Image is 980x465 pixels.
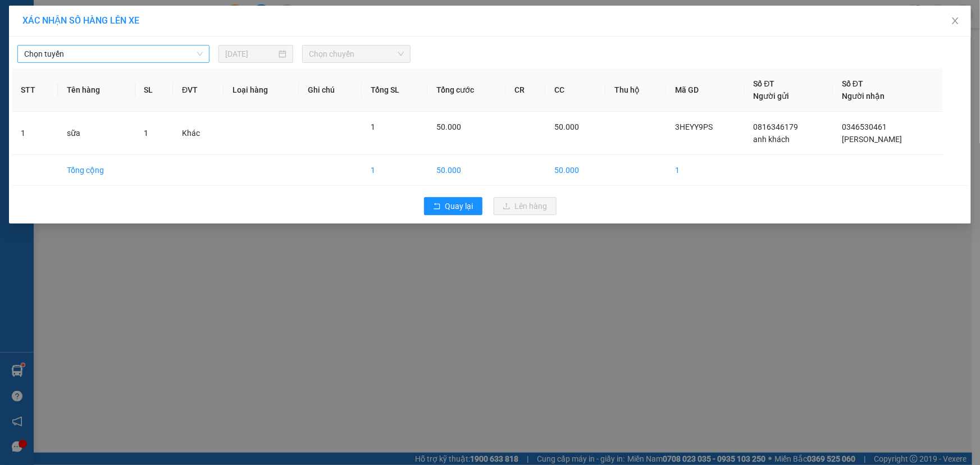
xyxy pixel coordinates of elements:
[427,69,505,112] th: Tổng cước
[6,80,90,99] h2: K3J8XMD9
[12,112,58,155] td: 1
[22,15,139,26] span: XÁC NHẬN SỐ HÀNG LÊN XE
[545,69,605,112] th: CC
[605,69,666,112] th: Thu hộ
[675,122,713,131] span: 3HEYY9PS
[754,79,775,88] span: Số ĐT
[173,112,224,155] td: Khác
[842,92,885,101] span: Người nhận
[842,122,887,131] span: 0346530461
[150,9,271,28] b: [DOMAIN_NAME]
[6,17,37,73] img: logo.jpg
[666,155,744,186] td: 1
[436,122,461,131] span: 50.000
[842,135,902,144] span: [PERSON_NAME]
[43,9,124,77] b: Trung Thành Limousine
[225,48,276,60] input: 15/08/2025
[940,6,971,37] button: Close
[12,69,58,112] th: STT
[433,202,441,211] span: rollback
[135,69,174,112] th: SL
[554,122,579,131] span: 50.000
[754,92,790,101] span: Người gửi
[144,129,149,138] span: 1
[362,155,427,186] td: 1
[424,197,482,215] button: rollbackQuay lại
[58,69,135,112] th: Tên hàng
[224,69,299,112] th: Loại hàng
[299,69,362,112] th: Ghi chú
[59,80,207,158] h1: Giao dọc đường
[951,16,960,25] span: close
[58,155,135,186] td: Tổng cộng
[666,69,744,112] th: Mã GD
[58,112,135,155] td: sữa
[362,69,427,112] th: Tổng SL
[371,122,375,131] span: 1
[494,197,557,215] button: uploadLên hàng
[173,69,224,112] th: ĐVT
[842,79,863,88] span: Số ĐT
[24,45,203,62] span: Chọn tuyến
[309,45,404,62] span: Chọn chuyến
[545,155,605,186] td: 50.000
[754,122,799,131] span: 0816346179
[445,200,473,212] span: Quay lại
[506,69,545,112] th: CR
[754,135,790,144] span: anh khách
[427,155,505,186] td: 50.000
